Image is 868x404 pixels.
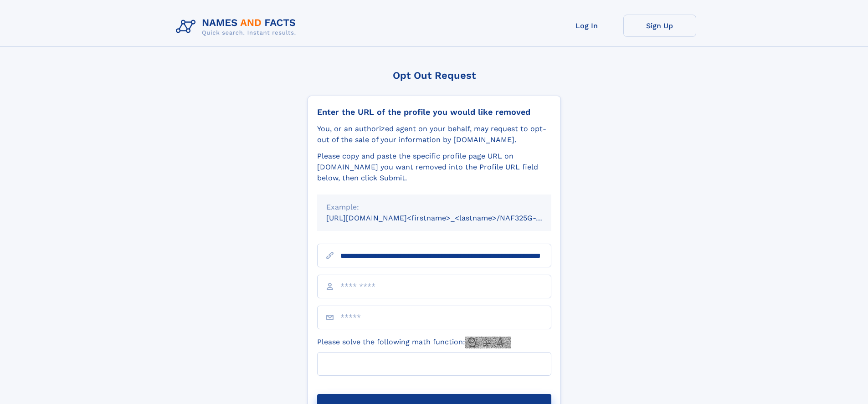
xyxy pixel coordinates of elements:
[623,15,696,37] a: Sign Up
[326,202,542,213] div: Example:
[317,107,551,117] div: Enter the URL of the profile you would like removed
[317,123,551,145] div: You, or an authorized agent on your behalf, may request to opt-out of the sale of your informatio...
[550,15,623,37] a: Log In
[308,70,561,81] div: Opt Out Request
[172,15,303,39] img: Logo Names and Facts
[317,337,511,348] label: Please solve the following math function:
[326,214,569,222] small: [URL][DOMAIN_NAME]<firstname>_<lastname>/NAF325G-xxxxxxxx
[317,151,551,184] div: Please copy and paste the specific profile page URL on [DOMAIN_NAME] you want removed into the Pr...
